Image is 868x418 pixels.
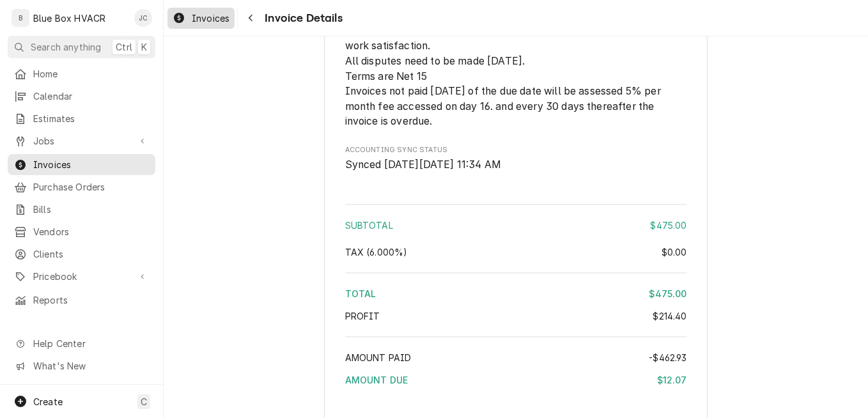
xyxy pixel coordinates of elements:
div: $475.00 [649,287,686,300]
span: Search anything [31,40,101,54]
span: Reports [33,293,149,307]
div: Josh Canfield's Avatar [134,9,152,27]
div: -$462.93 [649,351,686,364]
button: Search anythingCtrlK [8,36,155,58]
a: Go to What's New [8,355,155,376]
div: Amount Due [345,373,687,387]
div: Amount Summary [345,199,687,396]
div: Blue Box HVACR [33,12,105,25]
a: Invoices [167,8,235,29]
span: What's New [33,359,148,373]
span: Purchase Orders [33,180,149,194]
span: Accounting Sync Status [345,145,687,155]
a: Reports [8,290,155,311]
span: Home [33,67,149,81]
span: Fine Print [345,8,687,129]
div: $12.07 [657,373,687,387]
div: Subtotal [345,219,687,232]
span: Invoice Details [261,10,342,27]
div: Profit [345,309,687,323]
a: Go to Pricebook [8,266,155,287]
a: Purchase Orders [8,176,155,197]
span: Subtotal [345,220,393,231]
span: Amount Due [345,375,408,385]
span: Help Center [33,337,148,350]
div: $475.00 [650,219,686,232]
div: $0.00 [662,245,687,259]
span: Ctrl [116,40,132,54]
a: Calendar [8,86,155,107]
div: Tax [345,245,687,259]
span: C [141,395,147,408]
span: Create [33,396,63,407]
div: Total [345,287,687,300]
span: Calendar [33,89,149,103]
a: Bills [8,199,155,220]
span: Profit [345,311,380,321]
span: Amount Paid [345,352,412,363]
div: Accounting Sync Status [345,145,687,173]
div: Amount Paid [345,351,687,364]
span: K [141,40,147,54]
span: Invoices [33,158,149,171]
span: Synced [DATE][DATE] 11:34 AM [345,159,501,171]
span: [6%] Pennsylvania State [345,247,408,258]
span: Invoices [192,12,229,25]
a: Invoices [8,154,155,175]
a: Estimates [8,108,155,129]
a: Go to Help Center [8,333,155,354]
span: Vendors [33,225,149,238]
button: Navigate back [240,8,261,28]
span: Accounting Sync Status [345,157,687,173]
div: $214.40 [653,309,686,323]
span: Estimates [33,112,149,125]
span: Jobs [33,134,130,148]
div: JC [134,9,152,27]
a: Clients [8,244,155,265]
a: Vendors [8,221,155,242]
div: B [12,9,29,27]
span: Clients [33,247,149,261]
a: Go to Jobs [8,130,155,151]
span: Bills [33,203,149,216]
a: Home [8,63,155,84]
span: Total [345,288,376,299]
span: Pricebook [33,270,130,283]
